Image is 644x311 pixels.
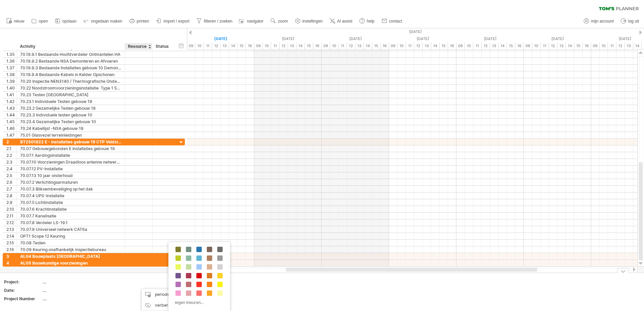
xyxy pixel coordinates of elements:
[302,19,323,24] span: instellingen
[380,17,404,26] a: contact
[20,166,121,172] div: 70.07.12 PV-Installatie
[566,42,574,49] div: 14
[541,42,549,49] div: 11
[20,112,121,118] div: 70.23.3 Individuele testen gebouw 10
[6,172,17,179] div: 2.5
[20,139,121,145] div: BT2501822 E - Installaties gebouw 19 CTP Veldzicht [GEOGRAPHIC_DATA]
[313,42,322,49] div: 16
[633,42,642,49] div: 14
[20,105,121,111] div: 70.23.2 Gezamelijke Testen gebouw 19
[6,226,17,233] div: 2.13
[6,132,17,138] div: 1.47
[6,105,17,111] div: 1.43
[296,42,305,49] div: 14
[254,42,263,49] div: 09
[20,71,121,78] div: 70.19.9.4 Bestaande Kabels in Kelder Opschonen
[39,19,48,24] span: open
[187,42,195,49] div: 09
[271,42,280,49] div: 11
[381,42,389,49] div: 16
[515,42,524,49] div: 16
[142,300,196,311] div: verberg legenda
[42,279,99,285] div: ....
[20,98,121,105] div: 70.23.1 Individuele Testen gebouw 19
[524,35,591,42] div: woensdag, 15 Oktober 2025
[221,42,229,49] div: 13
[6,145,17,152] div: 2.1
[6,65,17,71] div: 1.37
[582,17,616,26] a: mijn account
[20,159,121,165] div: 70.07.10 Voorzieningen Draadloos antenne netwerk ( WIFI)
[164,19,190,24] span: import / export
[6,98,17,105] div: 1.42
[6,253,17,260] div: 3
[490,42,498,49] div: 13
[456,35,524,42] div: dinsdag, 14 Oktober 2025
[6,51,17,58] div: 1.35
[389,35,456,42] div: maandag, 13 Oktober 2025
[20,145,121,152] div: 70.07 Gebouwgebonden E Installaties gebouw 19
[155,17,192,26] a: import / export
[62,19,76,24] span: opslaan
[583,42,591,49] div: 16
[414,42,423,49] div: 12
[246,42,254,49] div: 16
[305,42,313,49] div: 15
[337,19,352,24] span: AI assist
[195,42,204,49] div: 10
[406,42,414,49] div: 11
[229,42,237,49] div: 14
[20,246,121,253] div: 70.09 Keuring onafhankelijk inspectiebureau
[5,17,26,26] a: nieuw
[91,19,122,24] span: ongedaan maken
[20,172,121,179] div: 70.07.13 10 jaar onderhoud
[482,42,490,49] div: 12
[456,42,465,49] div: 09
[628,19,639,24] span: log uit
[532,42,541,49] div: 10
[6,139,17,145] div: 2
[6,233,17,239] div: 2.14
[322,42,330,49] div: 09
[6,92,17,98] div: 1.41
[6,199,17,206] div: 2.9
[254,35,322,42] div: zaterdag, 11 Oktober 2025
[20,152,121,159] div: 70.07.1 Aardingsinstallatie
[423,42,431,49] div: 13
[6,213,17,219] div: 2.11
[4,296,41,302] div: Project Number
[6,206,17,212] div: 2.10
[20,226,121,233] div: 70.07.9 Universeel netwerk CAT6a
[187,35,254,42] div: vrijdag, 10 Oktober 2025
[6,246,17,253] div: 2.16
[358,17,377,26] a: help
[156,43,170,50] div: Status
[20,219,121,226] div: 70.07.8 Verdeler LS-19.1
[616,42,625,49] div: 12
[20,85,121,91] div: 70.22 Noodstroomvoorzieningsinstallatie Type 1 SAT
[440,42,448,49] div: 15
[142,289,196,300] div: periode toevoegen
[288,42,296,49] div: 13
[397,42,406,49] div: 10
[6,186,17,192] div: 2.7
[389,42,397,49] div: 09
[20,58,121,64] div: 70.19.9.2 Bestaande NSA Demonteren en Afvoeren
[465,42,473,49] div: 10
[238,17,265,26] a: navigator
[14,19,24,24] span: nieuw
[619,17,641,26] a: log uit
[6,71,17,78] div: 1.38
[600,42,608,49] div: 10
[30,17,50,26] a: open
[20,92,121,98] div: 70.23 Testen [GEOGRAPHIC_DATA]
[355,42,364,49] div: 13
[280,42,288,49] div: 12
[20,65,121,71] div: 70.19.9.3 Bestaande Installaties gebouw 10 Demonteren
[20,186,121,192] div: 70.07.3 Bliksembeveiliging op het dak
[20,125,121,132] div: 70.24 Kabellijst -NSA gebouw 19
[53,17,78,26] a: opslaan
[498,42,507,49] div: 14
[263,42,271,49] div: 10
[617,268,629,273] div: verberg legenda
